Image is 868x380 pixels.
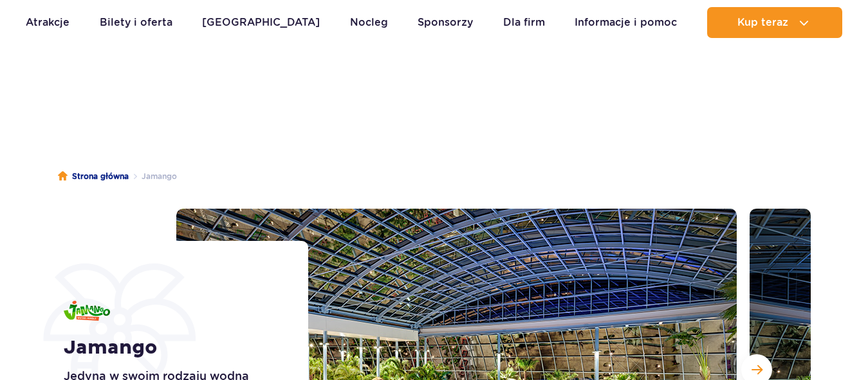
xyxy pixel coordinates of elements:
span: Kup teraz [737,17,788,28]
a: Atrakcje [26,7,69,38]
li: Jamango [129,170,177,183]
a: Strona główna [58,170,129,183]
h1: Jamango [64,336,279,359]
a: Bilety i oferta [100,7,172,38]
img: Jamango [64,301,110,321]
a: Sponsorzy [418,7,473,38]
a: Dla firm [503,7,545,38]
a: [GEOGRAPHIC_DATA] [202,7,320,38]
button: Kup teraz [707,7,842,38]
a: Nocleg [350,7,388,38]
a: Informacje i pomoc [575,7,677,38]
